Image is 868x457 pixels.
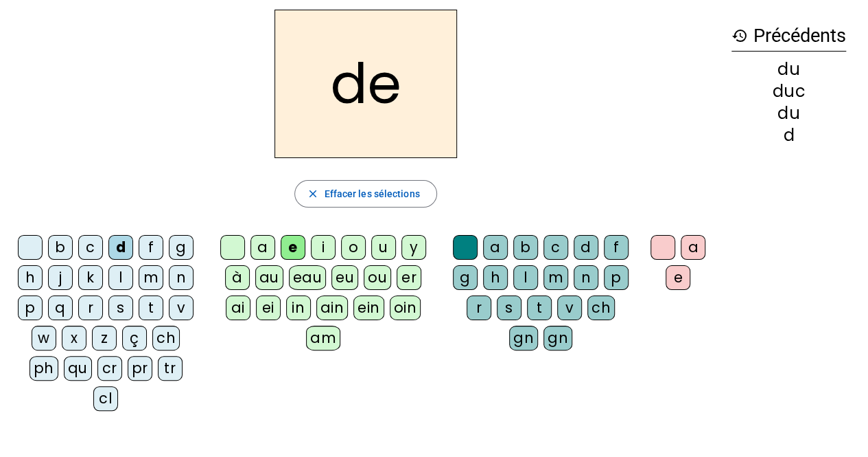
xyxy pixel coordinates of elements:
div: t [139,296,163,320]
div: à [225,265,250,290]
div: l [513,265,538,290]
div: qu [64,356,92,381]
div: er [397,265,421,290]
div: l [108,265,133,290]
div: ou [364,265,391,290]
div: f [139,235,163,260]
div: eu [331,265,358,290]
div: pr [128,356,152,381]
div: du [731,61,846,78]
div: n [574,265,598,290]
div: b [513,235,538,260]
div: ai [226,296,250,320]
div: a [250,235,275,260]
mat-icon: close [306,188,318,200]
div: s [497,296,521,320]
mat-icon: history [731,27,748,44]
div: cl [93,386,118,411]
div: p [18,296,43,320]
div: g [169,235,193,260]
div: gn [543,326,572,350]
div: r [78,296,103,320]
div: ch [152,326,180,350]
div: s [108,296,133,320]
div: eau [289,265,327,290]
div: e [666,265,690,290]
div: o [341,235,366,260]
div: n [169,265,193,290]
div: g [453,265,478,290]
div: au [255,265,283,290]
div: am [306,326,340,350]
div: i [311,235,336,260]
div: ei [256,296,281,320]
div: j [48,265,73,290]
div: e [281,235,305,260]
div: ain [316,296,349,320]
div: d [731,127,846,144]
div: d [574,235,598,260]
div: a [483,235,508,260]
div: a [681,235,705,260]
div: v [169,296,193,320]
h3: Précédents [731,21,846,52]
div: d [108,235,133,260]
div: ch [587,296,615,320]
div: x [62,326,86,350]
span: Effacer les sélections [324,186,419,202]
div: tr [158,356,183,381]
div: gn [509,326,538,350]
div: oin [390,296,421,320]
button: Effacer les sélections [294,180,436,208]
div: b [48,235,73,260]
div: r [467,296,491,320]
div: cr [97,356,122,381]
div: q [48,296,73,320]
div: ein [353,296,384,320]
div: f [604,235,629,260]
div: in [286,296,311,320]
div: v [557,296,582,320]
div: p [604,265,629,290]
div: y [401,235,426,260]
div: k [78,265,103,290]
div: du [731,105,846,122]
div: ph [30,356,58,381]
div: duc [731,83,846,100]
div: c [543,235,568,260]
div: h [18,265,43,290]
div: t [527,296,552,320]
div: h [483,265,508,290]
div: m [543,265,568,290]
div: z [92,326,117,350]
div: u [371,235,396,260]
h2: de [274,10,457,158]
div: w [32,326,56,350]
div: c [78,235,103,260]
div: m [139,265,163,290]
div: ç [122,326,147,350]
